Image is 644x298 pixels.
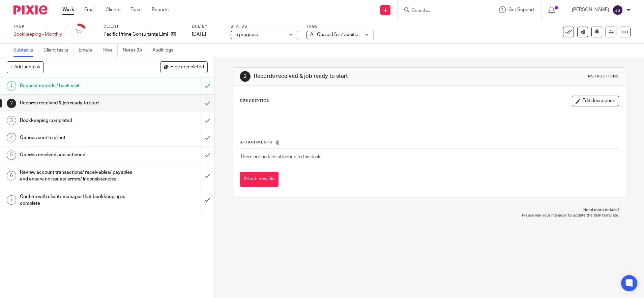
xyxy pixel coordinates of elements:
h1: Records received & job ready to start [20,98,136,108]
a: Client tasks [43,44,74,57]
div: 2 [7,99,16,108]
p: Please ask your manager to update the task template. [239,213,619,218]
p: Pacific Prime Consultants Limited [104,31,168,38]
a: Clients [106,6,120,13]
label: Client [104,24,183,29]
div: 1 [75,28,82,36]
label: Status [231,24,298,29]
div: Bookkeeping - Monthly [13,31,62,38]
h1: Queries sent to client [20,133,136,143]
h1: Bookkeeping completed [20,115,136,126]
a: Notes (0) [123,44,147,57]
h1: Confirm with client/ manager that bookkeeping is complete [20,192,136,209]
a: Work [62,6,74,13]
button: + Add subtask [7,61,44,73]
button: Attach new file [240,172,279,187]
div: 4 [7,133,16,142]
div: 6 [7,171,16,180]
h1: Review account transactions/ receivables/ payables and ensure no issues/ errors/ inconsistencies [20,167,136,185]
span: Get Support [508,7,534,12]
label: Task [13,24,62,29]
a: Team [130,6,142,13]
a: Emails [79,44,97,57]
button: Edit description [572,96,619,106]
span: [DATE] [192,32,206,37]
a: Subtasks [13,44,38,57]
div: 1 [7,81,16,91]
label: Tags [306,24,374,29]
img: Pixie [13,5,47,14]
img: svg%3E [612,5,623,15]
a: Reports [152,6,169,13]
p: Need more details? [239,207,619,213]
a: Audit logs [152,44,178,57]
div: Instructions [587,74,619,79]
div: 7 [7,195,16,205]
span: Attachments [240,140,272,144]
span: Hide completed [170,65,204,70]
small: /7 [78,30,82,34]
a: Files [103,44,118,57]
label: Due by [192,24,222,29]
span: In progress [234,32,258,37]
input: Search [411,8,472,14]
button: Hide completed [160,61,208,73]
h1: Request records / book visit [20,81,136,91]
span: There are no files attached to this task. [240,155,321,159]
div: 3 [7,116,16,125]
p: [PERSON_NAME] [572,6,609,13]
div: 5 [7,151,16,160]
h1: Records received & job ready to start [254,73,444,80]
p: Description [240,98,270,104]
h1: Queries resolved and actioned [20,150,136,160]
div: 2 [240,71,251,82]
span: A - Chased for / awaiting client records [310,32,391,37]
a: Email [84,6,95,13]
